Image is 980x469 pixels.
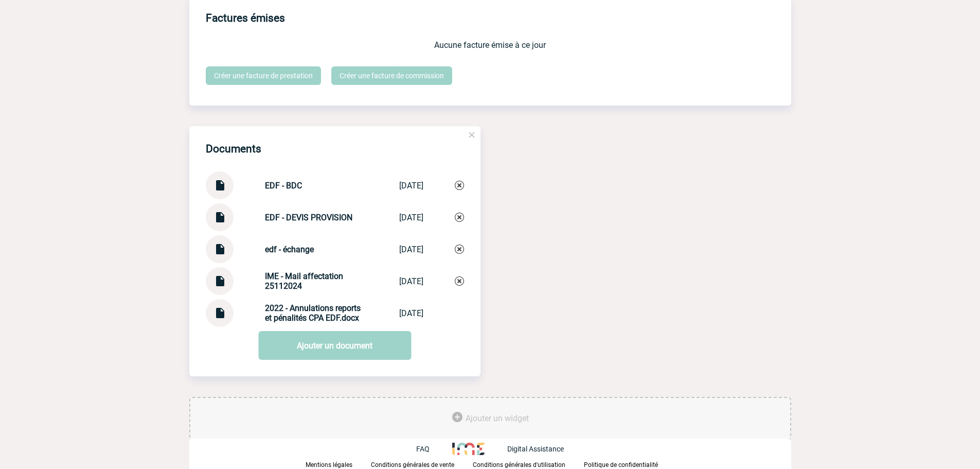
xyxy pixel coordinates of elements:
[416,444,452,454] a: FAQ
[265,245,314,254] strong: edf - échange
[399,213,423,222] div: [DATE]
[399,308,423,318] div: [DATE]
[306,461,352,468] p: Mentions légales
[206,66,321,85] a: Créer une facture de prestation
[452,443,484,455] img: http://www.idealmeetingsevents.fr/
[371,459,473,469] a: Conditions générales de vente
[416,445,430,453] p: FAQ
[455,213,464,222] img: Supprimer
[584,459,674,469] a: Politique de confidentialité
[265,303,361,323] strong: 2022 - Annulations reports et pénalités CPA EDF.docx
[399,181,423,190] div: [DATE]
[265,213,352,222] strong: EDF - DEVIS PROVISION
[473,459,584,469] a: Conditions générales d'utilisation
[189,397,791,440] div: Ajouter des outils d'aide à la gestion de votre événement
[584,461,658,468] p: Politique de confidentialité
[206,143,261,155] h4: Documents
[467,130,476,140] img: close.png
[265,181,302,190] strong: EDF - BDC
[455,276,464,286] img: Supprimer
[258,331,411,360] a: Ajouter un document
[399,245,423,254] div: [DATE]
[306,459,371,469] a: Mentions légales
[507,445,564,453] p: Digital Assistance
[265,271,343,291] strong: IME - Mail affectation 25112024
[455,245,464,254] img: Supprimer
[206,5,791,32] h3: Factures émises
[466,413,529,423] span: Ajouter un widget
[399,276,423,286] div: [DATE]
[331,66,452,85] a: Créer une facture de commission
[473,461,565,468] p: Conditions générales d'utilisation
[206,40,775,50] p: Aucune facture émise à ce jour
[455,181,464,190] img: Supprimer
[371,461,454,468] p: Conditions générales de vente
